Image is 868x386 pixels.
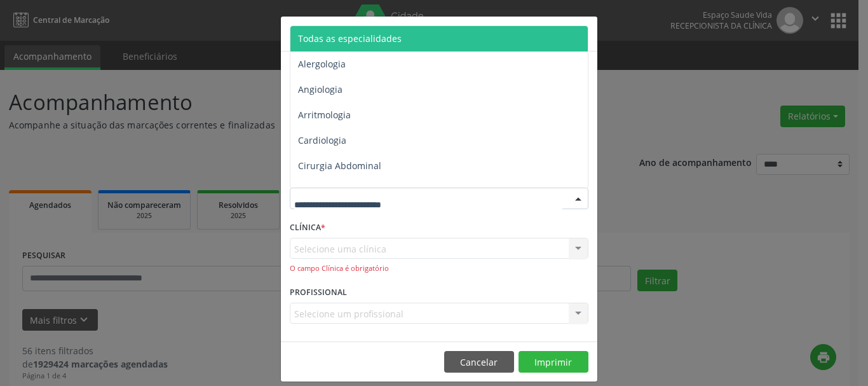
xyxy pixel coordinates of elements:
span: Arritmologia [298,109,351,121]
h5: Relatório de agendamentos [290,25,435,42]
span: Cirurgia Abdominal [298,160,381,172]
button: Cancelar [444,351,514,373]
span: Angiologia [298,83,342,95]
span: Alergologia [298,58,346,70]
span: Cardiologia [298,134,346,146]
span: Todas as especialidades [298,32,402,45]
label: PROFISSIONAL [290,283,347,303]
div: O campo Clínica é obrigatório [290,263,588,274]
label: CLÍNICA [290,218,325,238]
span: Cirurgia Bariatrica [298,185,376,197]
button: Imprimir [519,351,588,373]
button: Close [572,17,597,48]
